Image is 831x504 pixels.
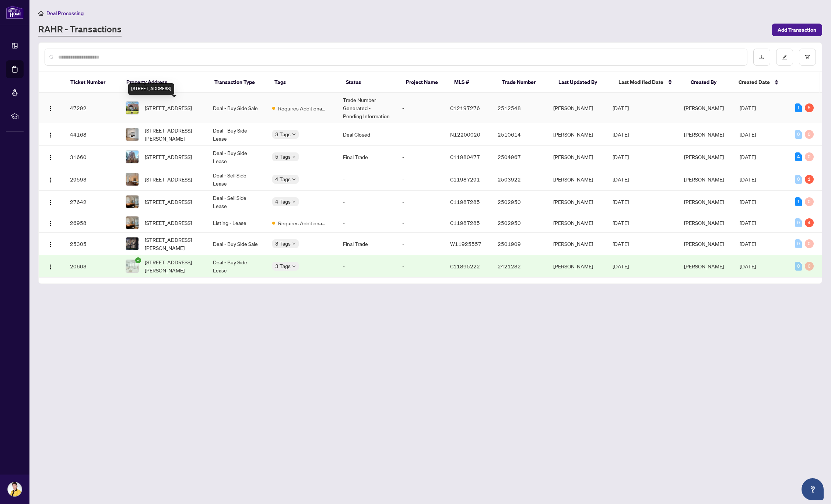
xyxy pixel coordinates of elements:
[126,151,138,163] img: thumbnail-img
[795,130,802,139] div: 0
[337,123,397,146] td: Deal Closed
[547,213,607,233] td: [PERSON_NAME]
[45,196,56,208] button: Logo
[207,168,267,191] td: Deal - Sell Side Lease
[337,146,397,168] td: Final Trade
[759,54,764,60] span: download
[126,102,138,114] img: thumbnail-img
[805,197,814,206] div: 0
[145,126,201,142] span: [STREET_ADDRESS][PERSON_NAME]
[48,155,53,161] img: Logo
[396,93,444,123] td: -
[547,168,607,191] td: [PERSON_NAME]
[740,176,756,183] span: [DATE]
[684,198,724,205] span: [PERSON_NAME]
[145,258,201,274] span: [STREET_ADDRESS][PERSON_NAME]
[547,255,607,278] td: [PERSON_NAME]
[48,106,53,112] img: Logo
[45,238,56,250] button: Logo
[799,49,816,66] button: filter
[396,255,444,278] td: -
[450,131,480,138] span: N12200020
[684,240,724,247] span: [PERSON_NAME]
[126,216,138,229] img: thumbnail-img
[740,219,756,226] span: [DATE]
[396,233,444,255] td: -
[275,197,291,206] span: 4 Tags
[145,198,192,206] span: [STREET_ADDRESS]
[45,217,56,229] button: Logo
[795,103,802,112] div: 1
[613,72,685,93] th: Last Modified Date
[396,123,444,146] td: -
[492,168,547,191] td: 2503922
[740,240,756,247] span: [DATE]
[145,219,192,227] span: [STREET_ADDRESS]
[684,263,724,269] span: [PERSON_NAME]
[292,242,296,246] span: down
[337,191,397,213] td: -
[396,146,444,168] td: -
[805,152,814,161] div: 0
[292,155,296,159] span: down
[684,219,724,226] span: [PERSON_NAME]
[805,130,814,139] div: 0
[45,173,56,185] button: Logo
[492,213,547,233] td: 2502950
[126,195,138,208] img: thumbnail-img
[45,260,56,272] button: Logo
[492,255,547,278] td: 2421282
[45,128,56,140] button: Logo
[613,176,629,183] span: [DATE]
[613,105,629,111] span: [DATE]
[739,78,770,86] span: Created Date
[740,131,756,138] span: [DATE]
[292,177,296,181] span: down
[553,72,613,93] th: Last Updated By
[64,233,120,255] td: 25305
[38,11,43,16] span: home
[337,233,397,255] td: Final Trade
[126,260,138,272] img: thumbnail-img
[207,146,267,168] td: Deal - Buy Side Lease
[795,175,802,184] div: 0
[207,213,267,233] td: Listing - Lease
[684,131,724,138] span: [PERSON_NAME]
[450,176,480,183] span: C11987291
[126,173,138,186] img: thumbnail-img
[396,168,444,191] td: -
[64,93,120,123] td: 47292
[64,123,120,146] td: 44168
[450,263,480,269] span: C11895222
[126,237,138,250] img: thumbnail-img
[48,132,53,138] img: Logo
[684,154,724,160] span: [PERSON_NAME]
[685,72,733,93] th: Created By
[337,213,397,233] td: -
[795,262,802,271] div: 0
[613,198,629,205] span: [DATE]
[450,240,481,247] span: W11925557
[337,255,397,278] td: -
[684,105,724,111] span: [PERSON_NAME]
[805,103,814,112] div: 5
[207,93,267,123] td: Deal - Buy Side Sale
[613,131,629,138] span: [DATE]
[6,6,24,19] img: logo
[547,233,607,255] td: [PERSON_NAME]
[450,219,480,226] span: C11987285
[805,175,814,184] div: 1
[275,239,291,248] span: 3 Tags
[740,154,756,160] span: [DATE]
[618,78,663,86] span: Last Modified Date
[547,123,607,146] td: [PERSON_NAME]
[547,93,607,123] td: [PERSON_NAME]
[46,10,84,17] span: Deal Processing
[208,72,269,93] th: Transaction Type
[733,72,789,93] th: Created Date
[48,221,53,226] img: Logo
[275,152,291,161] span: 5 Tags
[145,153,192,161] span: [STREET_ADDRESS]
[48,264,53,270] img: Logo
[275,175,291,183] span: 4 Tags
